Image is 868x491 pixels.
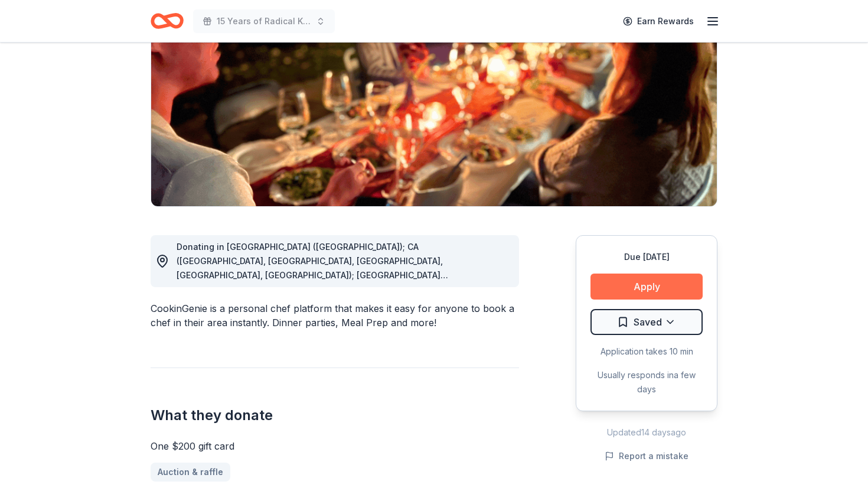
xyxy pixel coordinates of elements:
div: Updated 14 days ago [576,425,717,440]
button: Report a mistake [605,449,688,463]
div: Usually responds in a few days [590,368,703,396]
a: Home [151,7,184,35]
div: Application takes 10 min [590,344,703,359]
div: One $200 gift card [151,439,519,453]
a: Earn Rewards [616,11,701,32]
span: 15 Years of Radical Kindness: A Night of Reflection, Celebration, Giving [217,14,311,28]
span: Saved [634,314,662,330]
button: 15 Years of Radical Kindness: A Night of Reflection, Celebration, Giving [193,9,335,33]
button: Saved [590,309,703,335]
button: Apply [590,274,703,300]
a: Auction & raffle [151,463,230,482]
h2: What they donate [151,406,519,425]
div: Due [DATE] [590,250,703,264]
div: CookinGenie is a personal chef platform that makes it easy for anyone to book a chef in their are... [151,301,519,330]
